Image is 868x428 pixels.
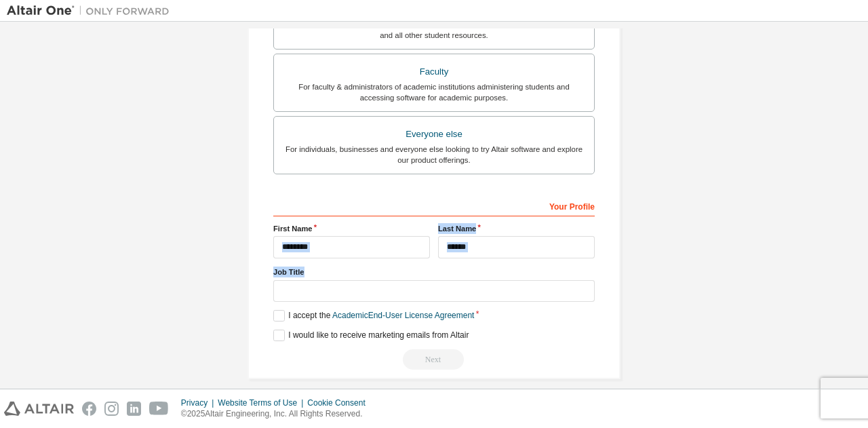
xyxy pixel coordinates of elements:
p: © 2025 Altair Engineering, Inc. All Rights Reserved. [181,408,374,420]
div: You need to provide your academic email [273,349,595,370]
div: Faculty [282,62,586,81]
div: Privacy [181,397,218,408]
img: Altair One [7,4,176,18]
a: Academic End-User License Agreement [332,311,474,320]
label: Last Name [438,223,595,234]
div: For individuals, businesses and everyone else looking to try Altair software and explore our prod... [282,144,586,166]
div: For currently enrolled students looking to access the free Altair Student Edition bundle and all ... [282,19,586,41]
div: Your Profile [273,195,595,216]
img: linkedin.svg [127,402,141,416]
img: youtube.svg [149,402,169,416]
div: Website Terms of Use [218,397,307,408]
div: Everyone else [282,125,586,144]
img: instagram.svg [104,402,119,416]
label: First Name [273,223,430,234]
div: Cookie Consent [307,397,373,408]
label: Job Title [273,267,595,277]
img: altair_logo.svg [4,402,74,416]
label: I would like to receive marketing emails from Altair [273,330,469,341]
img: facebook.svg [82,402,96,416]
div: For faculty & administrators of academic institutions administering students and accessing softwa... [282,81,586,103]
label: I accept the [273,310,474,322]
